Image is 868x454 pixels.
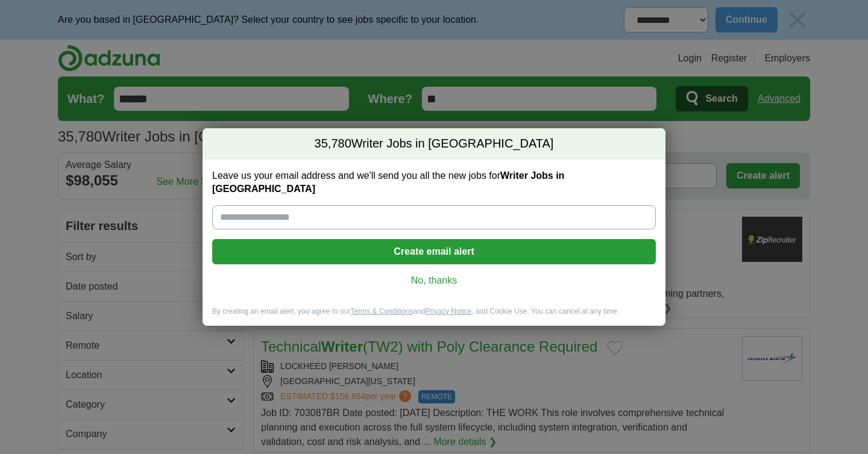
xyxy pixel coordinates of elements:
strong: Writer Jobs in [GEOGRAPHIC_DATA] [212,170,564,194]
label: Leave us your email address and we'll send you all the new jobs for [212,169,656,196]
a: Terms & Conditions [350,307,413,316]
a: Privacy Notice [426,307,472,316]
a: No, thanks [222,274,646,287]
h2: Writer Jobs in [GEOGRAPHIC_DATA] [203,128,665,160]
span: 35,780 [315,135,351,152]
div: By creating an email alert, you agree to our and , and Cookie Use. You can cancel at any time. [203,306,665,326]
button: Create email alert [212,239,656,264]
